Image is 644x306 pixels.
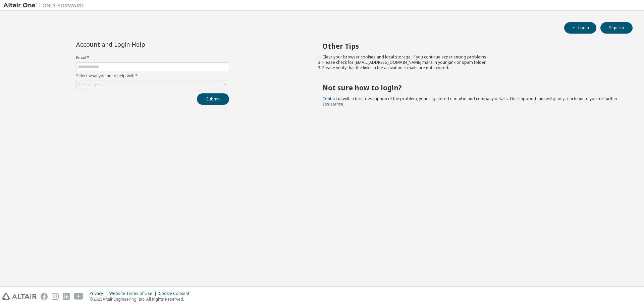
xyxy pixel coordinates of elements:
div: Privacy [90,291,109,296]
h2: Other Tips [322,42,621,50]
li: Clear your browser cookies and local storage, if you continue experiencing problems. [322,54,621,60]
div: Website Terms of Use [109,291,159,296]
img: Altair One [3,2,87,9]
button: Login [564,22,596,34]
label: Select what you need help with [76,73,229,79]
button: Sign Up [600,22,633,34]
li: Please check for [EMAIL_ADDRESS][DOMAIN_NAME] mails in your junk or spam folder. [322,60,621,65]
img: facebook.svg [41,293,48,300]
img: youtube.svg [74,293,84,300]
span: with a brief description of the problem, your registered e-mail id and company details. Our suppo... [322,96,618,107]
div: Click to select [76,81,229,89]
div: Click to select [78,82,104,88]
p: © 2025 Altair Engineering, Inc. All Rights Reserved. [90,296,193,302]
div: Cookie Consent [159,291,193,296]
label: Email [76,55,229,60]
a: Contact us [322,96,343,101]
h2: Not sure how to login? [322,83,621,92]
img: linkedin.svg [63,293,70,300]
img: instagram.svg [52,293,59,300]
div: Account and Login Help [76,42,199,47]
img: altair_logo.svg [2,293,37,300]
button: Submit [197,93,229,105]
li: Please verify that the links in the activation e-mails are not expired. [322,65,621,71]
